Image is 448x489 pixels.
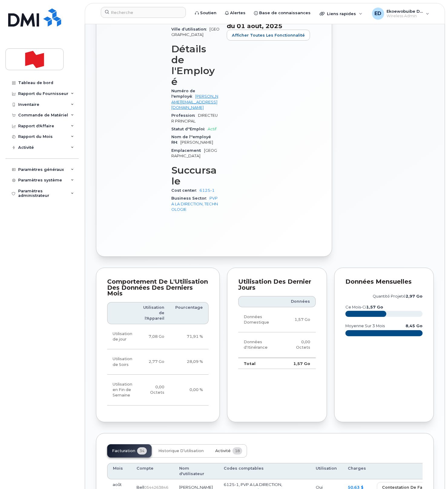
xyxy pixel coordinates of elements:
[232,447,242,455] span: 18
[230,10,245,16] span: Alertes
[107,349,209,375] tr: En semaine de 18h00 à 8h00
[283,307,315,333] td: 1,57 Go
[387,14,423,18] span: Wireless Admin
[171,196,218,212] a: PVP A LA DIRECTION, TECHNOLOGIE
[283,332,315,358] td: 0,00 Octets
[171,165,219,187] h3: Succursale
[171,27,219,37] span: [GEOGRAPHIC_DATA]
[107,349,138,375] td: Utilisation de Soirs
[138,302,170,324] th: Utilisation de l'Appareil
[171,148,217,158] span: [GEOGRAPHIC_DATA]
[215,448,231,453] span: Activité
[406,324,423,328] text: 8,45 Go
[174,463,218,480] th: Nom d'utilisateur
[107,375,209,406] tr: Vendredi de 18h au lundi 8h
[171,113,198,118] span: Profession
[171,127,208,131] span: Statut d''Emploi
[327,11,356,16] span: Liens rapides
[366,305,383,309] tspan: 1,57 Go
[171,94,218,110] a: [PERSON_NAME][EMAIL_ADDRESS][DOMAIN_NAME]
[345,324,385,328] text: moyenne sur 3 mois
[345,305,383,309] text: Ce mois-ci
[238,307,283,333] td: Données Domestique
[199,188,215,193] a: 6125-1
[368,8,433,20] div: Ekoewobuibe Dekpo
[171,188,199,193] span: Cost center
[238,332,283,358] td: Données d'Itinérance
[138,349,170,375] td: 2,77 Go
[227,30,310,41] button: Afficher Toutes les Fonctionnalité
[200,10,216,16] span: Soutien
[171,44,219,87] h3: Détails de l'Employé
[107,375,138,406] td: Utilisation en Fin de Semaine
[373,294,423,298] text: quantité projeté
[345,279,423,285] div: Données mensuelles
[283,358,315,369] td: 1,57 Go
[310,463,342,480] th: Utilisation
[238,358,283,369] td: Total
[171,196,209,200] span: Business Sector
[171,27,209,31] span: Ville d’utilisation
[138,375,170,406] td: 0,00 Octets
[170,375,209,406] td: 0,00 %
[191,7,221,19] a: Soutien
[171,89,195,99] span: Numéro de l'employé
[250,7,315,19] a: Base de connaissances
[232,32,305,38] span: Afficher Toutes les Fonctionnalité
[131,463,174,480] th: Compte
[170,324,209,350] td: 71,91 %
[170,302,209,324] th: Pourcentage
[374,10,381,17] span: ED
[171,148,204,153] span: Emplacement
[158,448,204,453] span: Historique d’utilisation
[101,7,186,18] input: Recherche
[107,279,209,297] div: Comportement de l'Utilisation des Données des Derniers Mois
[259,10,311,16] span: Base de connaissances
[171,113,218,123] span: DIRECTEUR PRINCIPAL
[238,279,316,291] div: Utilisation des Dernier Jours
[171,135,211,145] span: Nom de l''employé RH
[283,296,315,307] th: Données
[387,9,423,14] span: Ekoewobuibe Dekpo
[107,463,131,480] th: Mois
[315,8,367,20] div: Liens rapides
[138,324,170,350] td: 7,08 Go
[208,127,216,131] span: Actif
[221,7,250,19] a: Alertes
[170,349,209,375] td: 28,09 %
[180,140,213,145] span: [PERSON_NAME]
[218,463,310,480] th: Codes comptables
[406,294,423,298] tspan: 2,97 Go
[107,324,138,350] td: Utilisation de jour
[342,463,371,480] th: Charges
